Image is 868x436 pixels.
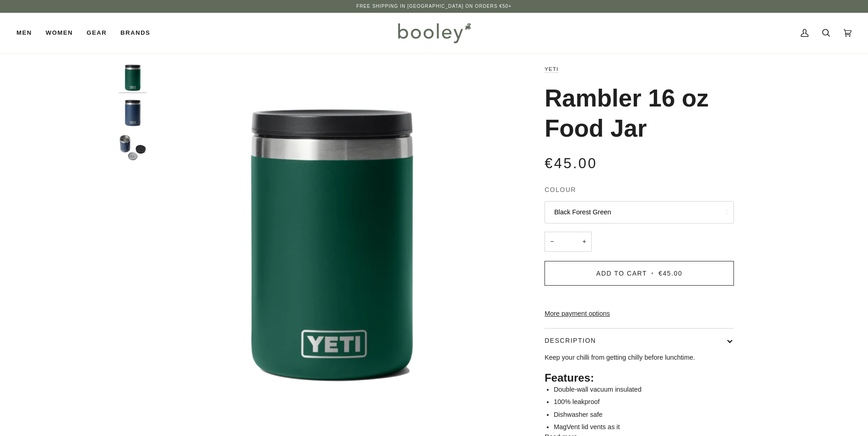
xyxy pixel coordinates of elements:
[119,64,146,91] img: Rambler 16 oz Food Jar
[151,64,513,425] img: Rambler 16 oz Food Jar
[119,99,146,127] img: Rambler 16 oz Food Jar
[545,353,734,363] p: Keep your chilli from getting chilly before lunchtime.
[545,371,734,385] h2: Features:
[545,309,734,319] a: More payment options
[16,28,32,37] span: Men
[545,261,734,286] button: Add to Cart • €45.00
[46,28,73,37] span: Women
[577,232,592,252] button: +
[394,20,474,46] img: Booley
[545,83,727,144] h1: Rambler 16 oz Food Jar
[545,185,576,195] span: Colour
[649,270,656,277] span: •
[658,270,682,277] span: €45.00
[119,134,146,161] img: Rambler 16 oz Food Jar
[596,270,647,277] span: Add to Cart
[554,397,734,407] li: 100% leakproof
[86,28,107,37] span: Gear
[80,13,113,53] a: Gear
[545,232,559,252] button: −
[545,329,734,353] button: Description
[554,385,734,395] li: Double-wall vacuum insulated
[113,13,157,53] a: Brands
[554,422,734,432] li: MagVent lid vents as it
[545,232,592,252] input: Quantity
[16,13,39,53] a: Men
[554,410,734,420] li: Dishwasher safe
[356,3,512,10] p: Free Shipping in [GEOGRAPHIC_DATA] on Orders €50+
[120,28,150,37] span: Brands
[545,201,734,223] button: Black Forest Green
[545,66,559,72] a: YETI
[39,13,80,53] a: Women
[545,155,597,171] span: €45.00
